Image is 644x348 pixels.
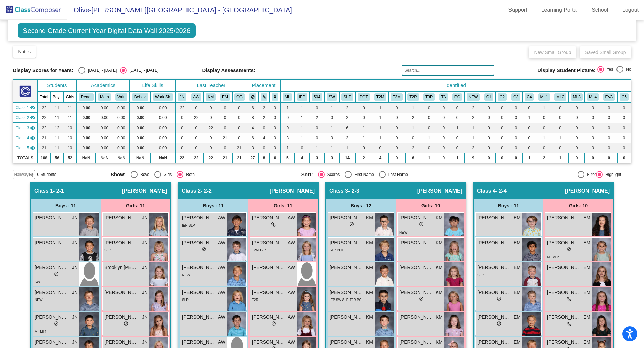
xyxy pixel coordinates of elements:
th: Life Skills [130,80,175,91]
td: 0 [482,113,495,123]
td: 0 [421,123,437,133]
td: 0 [270,113,281,123]
td: 0 [617,123,631,133]
button: C1 [484,93,493,101]
td: 0.00 [113,103,130,113]
td: 1 [372,133,388,143]
td: 0 [258,143,270,153]
td: 0 [175,113,189,123]
td: 4 [258,133,270,143]
td: 0 [258,123,270,133]
button: C4 [525,93,534,101]
td: 11 [50,143,64,153]
td: 0 [189,123,204,133]
th: Boys [50,91,64,103]
td: 11 [64,103,76,113]
span: Second Grade Current Year Digital Data Wall 2025/2026 [18,23,196,38]
div: [DATE] - [DATE] [127,67,158,73]
th: Parent Communication [450,91,464,103]
th: Cluster 1 [482,91,495,103]
td: 1 [372,113,388,123]
td: 2 [464,113,482,123]
td: 3 [280,133,294,143]
td: 0 [552,143,568,153]
td: 22 [175,103,189,113]
td: Christa Grabske - 2-5 [13,143,37,153]
button: EM [220,93,230,101]
td: 0 [232,123,247,133]
td: 11 [64,113,76,123]
th: Erin Matray [218,91,232,103]
td: 0 [617,103,631,113]
td: 0.00 [113,113,130,123]
mat-icon: visibility [30,125,35,131]
td: 0 [437,103,450,113]
td: 1 [280,103,294,113]
td: 0.00 [151,113,175,123]
td: 21 [218,133,232,143]
button: SLP [341,93,353,101]
td: 1 [339,143,356,153]
button: C3 [511,93,520,101]
button: KM [206,93,216,101]
td: 0 [309,133,324,143]
td: 2 [258,113,270,123]
button: Read. [79,93,94,101]
span: Class 3 [15,125,29,131]
span: Notes [18,49,31,54]
td: 2 [405,113,421,123]
td: 0 [175,133,189,143]
button: Behav. [132,93,148,101]
td: 0 [280,113,294,123]
span: Display Assessments: [202,67,255,73]
td: 0 [569,143,585,153]
button: POT [358,93,370,101]
th: Speech [339,91,356,103]
td: 0 [601,133,617,143]
mat-radio-group: Select an option [597,66,631,75]
td: 1 [450,123,464,133]
td: 1 [324,103,339,113]
td: 1 [523,113,536,123]
mat-radio-group: Select an option [78,67,158,74]
td: 0 [218,143,232,153]
td: 0 [232,113,247,123]
td: 0.00 [151,123,175,133]
td: 0 [569,133,585,143]
td: 0.00 [96,113,113,123]
a: School [586,5,613,15]
td: 0 [601,123,617,133]
td: 1 [464,123,482,133]
td: Erin Matray - 2-4 [13,133,37,143]
td: 0 [175,143,189,153]
th: NEW Student [464,91,482,103]
th: Total [38,91,51,103]
button: T3M [391,93,403,101]
th: Individualized Education Plan [294,91,309,103]
a: Logout [617,5,644,15]
th: Multi-lingual cluster 4 [585,91,601,103]
td: 0 [569,103,585,113]
th: Keep with students [258,91,270,103]
td: 0 [294,143,309,153]
td: 0 [495,103,509,113]
td: 0 [372,143,388,153]
td: 0 [189,103,204,113]
input: Search... [402,65,494,76]
mat-icon: visibility [30,135,35,141]
td: 0 [437,133,450,143]
td: 0 [405,133,421,143]
td: 0 [523,143,536,153]
th: Keep with teacher [270,91,281,103]
td: 0 [388,123,405,133]
td: 0 [204,113,218,123]
td: 0.00 [130,113,151,123]
td: 0 [218,103,232,113]
td: 6 [247,103,259,113]
th: Students [38,80,76,91]
th: Multi-Lingual Cluster 1 [536,91,552,103]
td: 0 [509,103,523,113]
td: 0 [355,143,372,153]
th: Cluster 5 [617,91,631,103]
th: Julie Netzel [175,91,189,103]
